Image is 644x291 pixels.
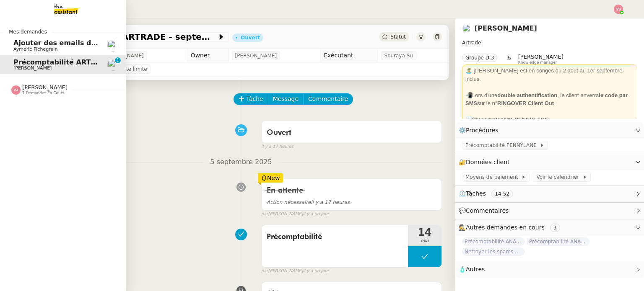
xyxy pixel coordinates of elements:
span: Ouvert [267,129,291,136]
span: Ajouter des emails dans Pipedrive [13,39,143,47]
div: 📲Lors d'une , le client enverra sur le n° [465,91,634,108]
span: Tâches [466,190,486,197]
span: Données client [466,159,510,165]
span: Précomptabilité ANATHA Juin 2025 [527,237,589,246]
td: Exécutant [320,49,377,62]
div: ⚙️Procédures [455,122,644,139]
span: Précomptabilité ANATHA + WWWINVEST - septembre 2025 [462,237,525,246]
span: ⚙️ [459,126,502,135]
nz-tag: Groupe D.3 [462,54,497,62]
span: par [261,268,268,275]
span: Autres demandes en cours [466,224,545,231]
span: [PERSON_NAME] [235,52,277,60]
a: [PERSON_NAME] [475,24,537,32]
div: 🕵️Autres demandes en cours 3 [455,219,644,236]
img: svg [614,5,623,14]
strong: Précomptabilité PENNYLANE [472,116,548,123]
span: il y a un jour [303,268,329,275]
span: 14 [408,227,441,237]
nz-tag: 3 [550,224,560,232]
span: Nettoyer les spams des emails - septembre 2025 [462,247,525,256]
span: En attente [267,187,303,194]
span: Précomptabilité ARTRADE - septembre 2025 [13,58,180,66]
span: Message [273,94,299,104]
span: Action nécessaire [267,199,311,205]
span: Artrade [462,40,481,46]
img: svg [11,85,21,95]
nz-tag: 14:52 [491,190,513,198]
div: 🧾 : [465,116,634,124]
span: Précomptabilité PENNYLANE [465,141,540,149]
span: Tâche [246,94,263,104]
img: users%2F1PNv5soDtMeKgnH5onPMHqwjzQn1%2Favatar%2Fd0f44614-3c2d-49b8-95e9-0356969fcfd1 [107,40,119,52]
div: 🏝️ [PERSON_NAME] est en congès du 2 août au 1er septembre inclus. [465,67,634,83]
span: [PERSON_NAME] [22,84,68,90]
strong: RINGOVER Client Out [497,100,554,106]
span: 🔐 [459,157,513,167]
span: 🕵️ [459,224,563,231]
td: Owner [187,49,228,62]
button: Tâche [234,93,268,105]
strong: double authentification [497,92,557,98]
span: il y a un jour [303,211,329,218]
span: Statut [390,34,406,40]
small: [PERSON_NAME] [261,211,329,218]
span: Procédures [466,127,499,134]
img: users%2FSoHiyPZ6lTh48rkksBJmVXB4Fxh1%2Favatar%2F784cdfc3-6442-45b8-8ed3-42f1cc9271a4 [107,59,119,71]
div: 🧴Autres [455,261,644,278]
span: Autres [466,266,485,273]
span: 5 septembre 2025 [203,157,278,168]
span: il y a 17 heures [261,143,293,150]
app-user-label: Knowledge manager [518,54,563,64]
span: Mes demandes [4,28,52,36]
span: Voir le calendrier [536,173,582,181]
span: [PERSON_NAME] [518,54,563,60]
span: par [261,211,268,218]
span: Aymeric Pichegrain [13,46,57,52]
div: ⏲️Tâches 14:52 [455,185,644,202]
span: Précomptabilité ARTRADE - septembre 2025 [44,33,217,41]
span: Précomptabilité [267,231,403,243]
span: Souraya Su [384,52,413,60]
p: 1 [116,57,119,65]
div: New [258,173,283,183]
span: min [408,237,441,245]
button: Commentaire [303,93,353,105]
span: Moyens de paiement [465,173,521,181]
small: [PERSON_NAME] [261,268,329,275]
div: 💬Commentaires [455,203,644,219]
button: Message [268,93,304,105]
span: ⏲️ [459,190,520,197]
nz-badge-sup: 1 [115,57,121,63]
span: [PERSON_NAME] [13,65,52,71]
span: Knowledge manager [518,60,557,65]
span: 1 demandes en cours [22,91,64,95]
span: 💬 [459,207,512,214]
span: il y a 17 heures [267,199,350,205]
span: & [507,54,511,64]
div: Ouvert [241,35,260,40]
span: Commentaire [308,94,348,104]
span: 🧴 [459,266,485,273]
img: users%2FSoHiyPZ6lTh48rkksBJmVXB4Fxh1%2Favatar%2F784cdfc3-6442-45b8-8ed3-42f1cc9271a4 [462,24,471,33]
span: Commentaires [466,207,509,214]
div: 🔐Données client [455,154,644,170]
